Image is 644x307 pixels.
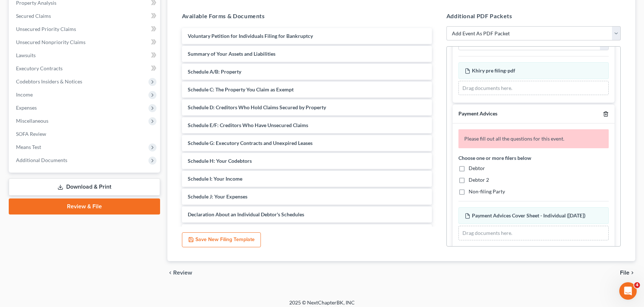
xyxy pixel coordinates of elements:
[469,188,505,194] span: Non-filing Party
[188,68,241,75] span: Schedule A/B: Property
[469,165,485,171] span: Debtor
[188,104,326,110] span: Schedule D: Creditors Who Hold Claims Secured by Property
[10,9,160,23] a: Secured Claims
[16,39,86,45] span: Unsecured Nonpriority Claims
[446,12,621,20] h5: Additional PDF Packets
[469,177,489,183] span: Debtor 2
[458,81,609,95] div: Drag documents here.
[167,270,173,276] i: chevron_left
[620,270,629,276] span: File
[458,110,497,117] span: Payment Advices
[10,49,160,62] a: Lawsuits
[16,105,37,111] span: Expenses
[472,67,515,74] span: Khiry pre filing-pdf
[472,212,585,219] span: Payment Advices Cover Sheet - Individual ([DATE])
[16,91,33,98] span: Income
[188,158,252,164] span: Schedule H: Your Codebtors
[188,122,308,128] span: Schedule E/F: Creditors Who Have Unsecured Claims
[9,178,160,196] a: Download & Print
[16,131,46,137] span: SOFA Review
[9,198,160,214] a: Review & File
[634,282,640,288] span: 4
[188,211,304,217] span: Declaration About an Individual Debtor's Schedules
[188,140,313,146] span: Schedule G: Executory Contracts and Unexpired Leases
[182,232,261,248] button: Save New Filing Template
[16,118,48,124] span: Miscellaneous
[458,226,609,240] div: Drag documents here.
[10,36,160,49] a: Unsecured Nonpriority Claims
[16,52,36,58] span: Lawsuits
[629,270,635,276] i: chevron_right
[458,154,531,162] label: Choose one or more filers below
[188,86,294,93] span: Schedule C: The Property You Claim as Exempt
[16,13,51,19] span: Secured Claims
[188,176,242,182] span: Schedule I: Your Income
[10,23,160,36] a: Unsecured Priority Claims
[464,135,564,142] span: Please fill out all the questions for this event.
[188,33,313,39] span: Voluntary Petition for Individuals Filing for Bankruptcy
[188,193,247,200] span: Schedule J: Your Expenses
[16,157,67,163] span: Additional Documents
[182,12,432,20] h5: Available Forms & Documents
[173,270,192,276] span: Review
[16,144,41,150] span: Means Test
[16,65,63,71] span: Executory Contracts
[619,282,637,300] iframe: Intercom live chat
[188,51,275,57] span: Summary of Your Assets and Liabilities
[10,62,160,75] a: Executory Contracts
[16,26,76,32] span: Unsecured Priority Claims
[167,270,199,276] button: chevron_left Review
[16,78,82,84] span: Codebtors Insiders & Notices
[10,127,160,141] a: SOFA Review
